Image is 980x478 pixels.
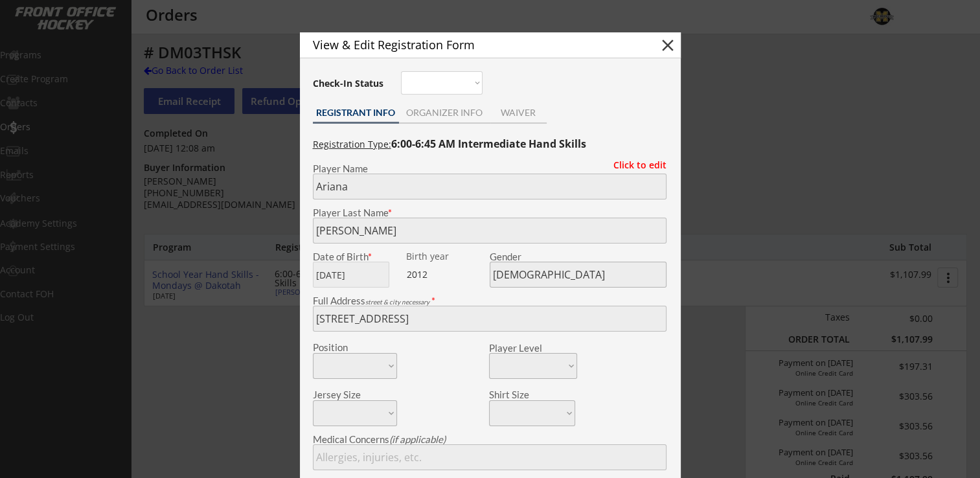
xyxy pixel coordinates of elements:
div: Position [313,343,380,352]
div: View & Edit Registration Form [313,39,635,51]
div: WAIVER [490,108,547,117]
div: 2012 [407,268,488,281]
div: Player Last Name [313,208,667,218]
u: Registration Type: [313,138,391,150]
div: Full Address [313,296,667,306]
div: We are transitioning the system to collect and store date of birth instead of just birth year to ... [406,252,487,262]
div: ORGANIZER INFO [399,108,490,117]
div: Gender [490,252,667,262]
div: Medical Concerns [313,435,667,444]
div: Check-In Status [313,79,386,88]
div: Shirt Size [489,390,556,400]
div: Jersey Size [313,390,380,400]
input: Street, City, Province/State [313,306,667,332]
div: Birth year [406,252,487,261]
em: (if applicable) [389,433,446,445]
div: REGISTRANT INFO [313,108,399,117]
div: Click to edit [604,161,667,170]
div: Player Level [489,343,577,353]
button: close [658,36,678,55]
strong: 6:00-6:45 AM Intermediate Hand Skills [391,137,586,151]
input: Allergies, injuries, etc. [313,444,667,470]
div: Player Name [313,164,667,174]
em: street & city necessary [365,298,429,306]
div: Date of Birth [313,252,397,262]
